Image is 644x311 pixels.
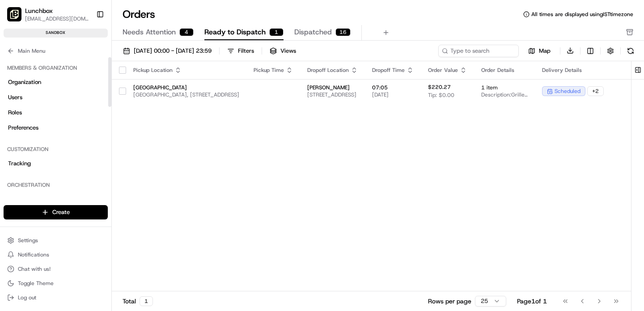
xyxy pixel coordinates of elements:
[372,91,414,98] span: [DATE]
[8,124,38,132] span: Preferences
[204,27,266,38] span: Ready to Dispatch
[23,58,148,67] input: Clear
[428,67,467,74] div: Order Value
[18,265,51,273] span: Chat with us!
[481,91,528,98] span: Description: Grilled Salmon(10) - $20.0
[72,126,147,142] a: 💻API Documentation
[4,105,108,120] a: Roles
[8,78,41,86] span: Organization
[428,84,451,91] span: $220.27
[4,178,108,192] div: Orchestration
[7,7,21,21] img: Lunchbox
[89,151,108,158] span: Pylon
[587,86,604,96] div: + 2
[63,151,108,158] a: Powered byPylon
[25,15,89,22] button: [EMAIL_ADDRESS][DOMAIN_NAME]
[152,88,163,99] button: Start new chat
[4,263,108,275] button: Chat with us!
[4,156,108,171] a: Tracking
[4,248,108,261] button: Notifications
[123,7,155,21] h1: Orders
[123,27,176,38] span: Needs Attention
[254,67,293,74] div: Pickup Time
[4,61,108,75] div: Members & Organization
[428,297,471,306] p: Rows per page
[280,47,296,55] span: Views
[4,277,108,290] button: Toggle Theme
[531,11,633,18] span: All times are displayed using IST timezone
[133,84,239,91] span: [GEOGRAPHIC_DATA]
[8,109,22,117] span: Roles
[30,94,113,101] div: We're available if you need us!
[335,28,351,36] div: 16
[238,47,254,55] div: Filters
[481,67,528,74] div: Order Details
[517,297,547,306] div: Page 1 of 1
[133,91,239,98] span: [GEOGRAPHIC_DATA], [STREET_ADDRESS]
[5,126,72,142] a: 📗Knowledge Base
[4,4,93,25] button: LunchboxLunchbox[EMAIL_ADDRESS][DOMAIN_NAME]
[179,28,194,36] div: 4
[307,67,358,74] div: Dropoff Location
[294,27,332,38] span: Dispatched
[522,46,556,56] button: Map
[269,28,284,36] div: 1
[18,47,45,55] span: Main Menu
[539,47,551,55] span: Map
[18,237,38,244] span: Settings
[134,47,212,55] span: [DATE] 00:00 - [DATE] 23:59
[18,280,54,287] span: Toggle Theme
[4,291,108,304] button: Log out
[555,88,580,95] span: scheduled
[76,130,83,138] div: 💻
[307,84,358,91] span: [PERSON_NAME]
[8,160,31,168] span: Tracking
[9,130,16,138] div: 📗
[52,208,70,216] span: Create
[4,45,108,57] button: Main Menu
[4,234,108,247] button: Settings
[4,142,108,156] div: Customization
[30,85,147,94] div: Start new chat
[140,296,153,306] div: 1
[4,121,108,135] a: Preferences
[481,84,528,91] span: 1 item
[133,67,239,74] div: Pickup Location
[266,45,300,57] button: Views
[4,90,108,105] a: Users
[8,93,22,101] span: Users
[9,85,25,101] img: 1736555255976-a54dd68f-1ca7-489b-9aae-adbdc363a1c4
[4,29,108,38] div: sandbox
[4,75,108,89] a: Organization
[18,294,36,301] span: Log out
[119,45,216,57] button: [DATE] 00:00 - [DATE] 23:59
[9,9,27,27] img: Nash
[25,6,53,15] button: Lunchbox
[624,45,637,57] button: Refresh
[438,45,519,57] input: Type to search
[223,45,258,57] button: Filters
[9,36,163,50] p: Welcome 👋
[85,130,144,139] span: API Documentation
[123,296,153,306] div: Total
[372,84,414,91] span: 07:05
[372,67,414,74] div: Dropoff Time
[307,91,358,98] span: [STREET_ADDRESS]
[18,251,49,258] span: Notifications
[4,205,108,219] button: Create
[428,92,454,99] span: Tip: $0.00
[18,130,68,139] span: Knowledge Base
